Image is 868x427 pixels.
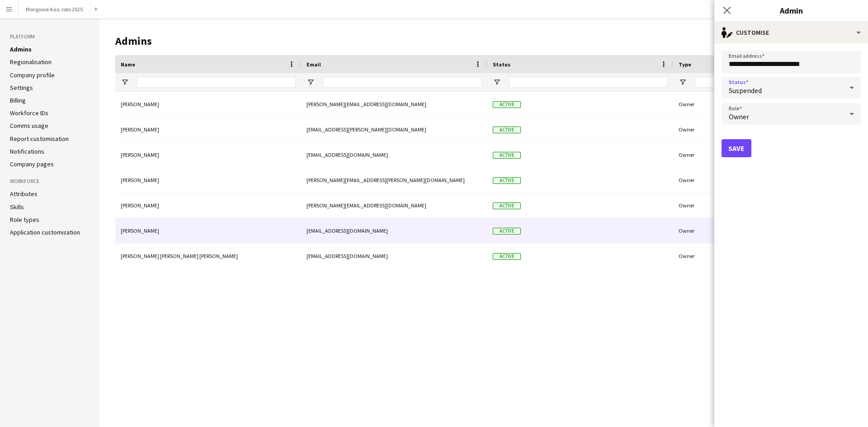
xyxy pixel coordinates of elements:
[10,84,33,92] a: Settings
[673,92,859,117] div: Owner
[307,78,315,86] button: Open Filter Menu
[10,96,26,104] a: Billing
[493,152,521,159] span: Active
[115,193,301,218] div: [PERSON_NAME]
[10,190,38,198] a: Attributes
[301,218,487,243] div: [EMAIL_ADDRESS][DOMAIN_NAME]
[121,78,129,86] button: Open Filter Menu
[673,193,859,218] div: Owner
[10,177,90,185] h3: Workforce
[10,122,48,130] a: Comms usage
[493,101,521,108] span: Active
[493,202,521,209] span: Active
[115,34,784,48] h1: Admins
[714,5,868,16] h3: Admin
[729,112,749,121] span: Owner
[115,244,301,268] div: [PERSON_NAME] [PERSON_NAME] [PERSON_NAME]
[10,135,69,143] a: Report customisation
[493,61,510,68] span: Status
[673,142,859,167] div: Owner
[301,168,487,192] div: [PERSON_NAME][EMAIL_ADDRESS][PERSON_NAME][DOMAIN_NAME]
[10,160,54,168] a: Company pages
[493,177,521,184] span: Active
[729,86,762,95] span: Suspended
[679,61,691,68] span: Type
[493,78,501,86] button: Open Filter Menu
[679,78,687,86] button: Open Filter Menu
[10,203,24,211] a: Skills
[673,218,859,243] div: Owner
[493,228,521,235] span: Active
[673,168,859,192] div: Owner
[115,92,301,117] div: [PERSON_NAME]
[115,142,301,167] div: [PERSON_NAME]
[115,117,301,142] div: [PERSON_NAME]
[10,147,44,155] a: Notifications
[722,139,751,157] button: Save
[673,117,859,142] div: Owner
[714,22,868,43] div: Customise
[10,33,90,41] h3: Platform
[10,216,39,224] a: Role types
[493,253,521,260] span: Active
[137,77,296,88] input: Name Filter Input
[301,142,487,167] div: [EMAIL_ADDRESS][DOMAIN_NAME]
[115,218,301,243] div: [PERSON_NAME]
[301,92,487,117] div: [PERSON_NAME][EMAIL_ADDRESS][DOMAIN_NAME]
[10,109,48,117] a: Workforce IDs
[301,117,487,142] div: [EMAIL_ADDRESS][PERSON_NAME][DOMAIN_NAME]
[509,77,668,88] input: Status Filter Input
[301,193,487,218] div: [PERSON_NAME][EMAIL_ADDRESS][DOMAIN_NAME]
[10,45,32,53] a: Admins
[493,127,521,133] span: Active
[10,71,55,79] a: Company profile
[10,228,80,236] a: Application customisation
[301,244,487,268] div: [EMAIL_ADDRESS][DOMAIN_NAME]
[121,61,135,68] span: Name
[323,77,482,88] input: Email Filter Input
[695,77,854,88] input: Type Filter Input
[307,61,321,68] span: Email
[673,244,859,268] div: Owner
[115,168,301,192] div: [PERSON_NAME]
[10,58,52,66] a: Regionalisation
[19,0,90,18] button: Mongoose Asia Jobs 2025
